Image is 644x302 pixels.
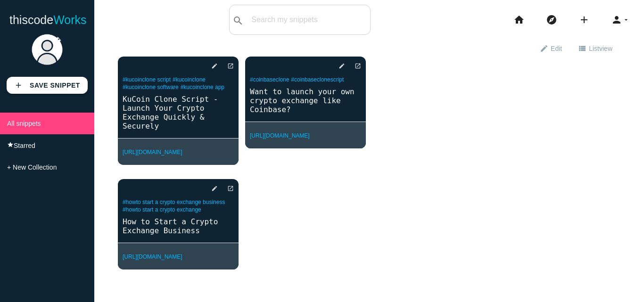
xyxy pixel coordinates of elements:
[14,142,35,149] span: Starred
[211,57,218,74] i: edit
[551,40,562,56] span: Edit
[622,5,630,35] i: arrow_drop_down
[220,180,234,197] a: open_in_new
[173,76,206,83] a: #kucoinclone
[578,5,590,35] i: add
[220,57,234,74] a: open_in_new
[123,253,182,260] a: [URL][DOMAIN_NAME]
[7,141,14,148] i: star
[204,57,218,74] a: edit
[570,40,620,57] a: view_listListview
[123,149,182,155] a: [URL][DOMAIN_NAME]
[123,84,179,90] a: #kucoinclone software
[589,40,612,56] span: List
[339,57,345,74] i: edit
[14,77,23,94] i: add
[291,76,344,83] a: #coinbaseclonescript
[247,10,370,30] input: Search my snippets
[7,120,41,127] span: All snippets
[513,5,525,35] i: home
[230,5,247,34] button: search
[7,163,57,171] span: + New Collection
[532,40,570,57] a: editEdit
[578,40,586,56] i: view_list
[123,206,201,213] a: #howto start a crypto exchange
[30,82,80,89] b: Save Snippet
[227,180,234,197] i: open_in_new
[250,132,310,139] a: [URL][DOMAIN_NAME]
[9,5,87,35] a: thiscodeWorks
[53,13,86,26] span: Works
[7,77,88,94] a: addSave Snippet
[245,86,366,115] a: Want to launch your own crypto exchange like Coinbase?
[31,33,64,66] img: user.png
[546,5,557,35] i: explore
[118,216,239,236] a: How to Start a Crypto Exchange Business
[123,76,171,83] a: #kucoinclone script
[355,57,361,74] i: open_in_new
[211,180,218,197] i: edit
[232,6,244,36] i: search
[540,40,548,56] i: edit
[204,180,218,197] a: edit
[123,199,225,205] a: #howto start a crypto exchange business
[118,94,239,131] a: KuCoin Clone Script - Launch Your Crypto Exchange Quickly & Securely
[331,57,345,74] a: edit
[227,57,234,74] i: open_in_new
[250,76,289,83] a: #coinbaseclone
[347,57,361,74] a: open_in_new
[599,45,612,52] span: view
[611,5,622,35] i: person
[181,84,224,90] a: #kucoinclone app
